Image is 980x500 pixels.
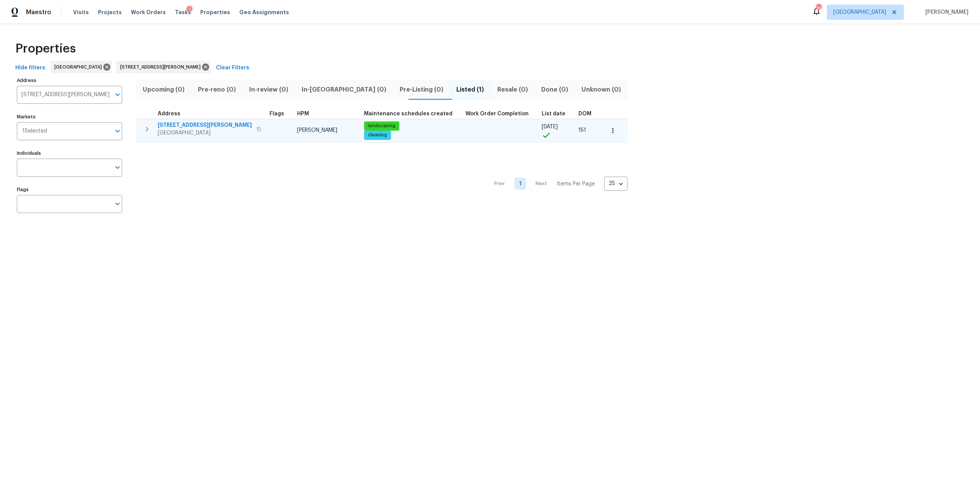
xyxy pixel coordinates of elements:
span: [GEOGRAPHIC_DATA] [833,8,886,16]
span: Pre-reno (0) [196,84,238,95]
nav: Pagination Navigation [487,147,627,221]
span: [PERSON_NAME] [297,128,337,133]
span: Flags [269,111,284,116]
span: Properties [200,8,230,16]
span: 151 [578,128,586,133]
span: [PERSON_NAME] [922,8,969,16]
div: [GEOGRAPHIC_DATA] [51,61,112,73]
span: Properties [15,45,76,52]
span: Work Orders [131,8,166,16]
span: In-[GEOGRAPHIC_DATA] (0) [299,84,388,95]
label: Markets [17,115,122,119]
div: [STREET_ADDRESS][PERSON_NAME] [116,61,211,73]
button: Open [112,162,123,173]
span: Maintenance schedules created [364,111,452,116]
p: Items Per Page [557,180,595,188]
label: Flags [17,187,122,192]
span: Clear Filters [216,63,249,73]
span: Pre-Listing (0) [397,84,445,95]
span: cleaning [365,132,390,138]
span: Address [158,111,180,116]
button: Open [112,89,123,100]
span: [STREET_ADDRESS][PERSON_NAME] [120,63,204,71]
span: [GEOGRAPHIC_DATA] [158,129,252,137]
span: 1 Selected [22,128,47,134]
button: Clear Filters [213,61,252,75]
span: [STREET_ADDRESS][PERSON_NAME] [158,121,252,129]
span: List date [542,111,565,116]
span: [DATE] [542,124,558,130]
span: HPM [297,111,309,116]
div: 13 [816,5,821,12]
button: Open [112,126,123,136]
span: Visits [73,8,89,16]
div: 25 [604,174,627,193]
span: Unknown (0) [579,84,623,95]
div: 1 [186,6,193,13]
span: DOM [578,111,591,116]
span: Resale (0) [495,84,530,95]
span: [GEOGRAPHIC_DATA] [54,63,105,71]
a: Goto page 1 [514,178,526,190]
span: Tasks [175,10,191,15]
span: Work Order Completion [465,111,529,116]
span: Listed (1) [454,84,486,95]
button: Open [112,198,123,209]
span: landscaping [365,123,399,129]
label: Individuals [17,151,122,156]
span: Done (0) [539,84,570,95]
label: Address [17,78,122,83]
span: Geo Assignments [239,8,289,16]
span: Maestro [26,8,51,16]
span: Projects [98,8,122,16]
span: Hide filters [15,63,45,73]
span: Upcoming (0) [141,84,187,95]
span: In-review (0) [247,84,291,95]
button: Hide filters [12,61,48,75]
